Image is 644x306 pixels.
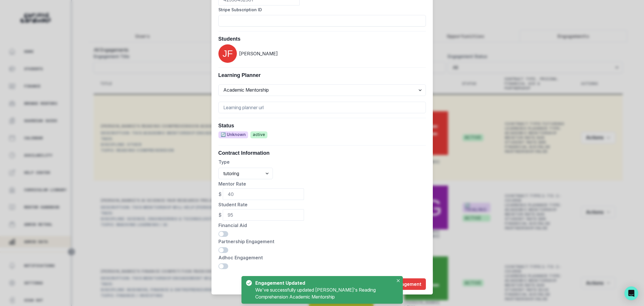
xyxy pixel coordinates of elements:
[218,238,426,245] p: Partnership Engagement
[218,254,426,261] p: Adhoc Engagement
[218,201,426,208] p: Student Rate
[218,180,426,187] p: Mentor Rate
[218,150,426,156] h3: Contract Information
[218,72,426,79] h3: Learning Planner
[218,36,426,42] h3: Students
[255,279,391,286] div: Engagement Updated
[624,286,638,300] div: Open Intercom Messenger
[218,191,222,198] p: $
[218,131,248,138] span: 🔄 Unknown
[218,7,422,13] label: Stripe Subscription ID
[395,277,402,284] button: Close
[218,211,222,218] p: $
[218,44,237,63] img: svg
[218,123,426,129] h3: Status
[218,158,426,165] p: Type
[239,50,278,57] p: [PERSON_NAME]
[218,222,426,229] p: Financial Aid
[250,131,267,138] span: active
[218,102,426,113] input: Learning planner url
[255,286,394,300] div: We've successfully updated [PERSON_NAME]'s Reading Comprehension Academic Mentorship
